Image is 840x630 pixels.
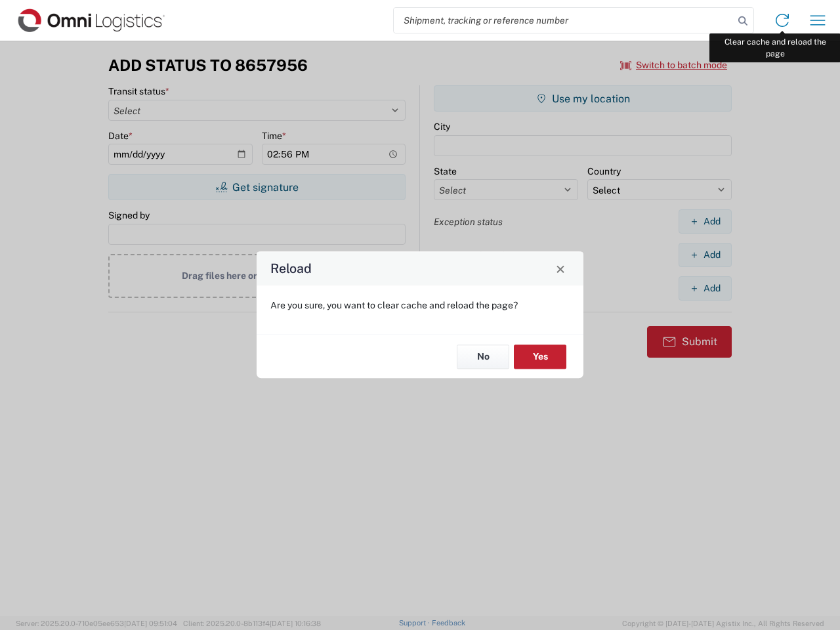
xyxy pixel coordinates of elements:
button: Yes [514,345,566,369]
h4: Reload [270,259,312,278]
button: No [457,345,509,369]
p: Are you sure, you want to clear cache and reload the page? [270,299,570,311]
input: Shipment, tracking or reference number [394,8,734,33]
button: Close [551,259,570,278]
